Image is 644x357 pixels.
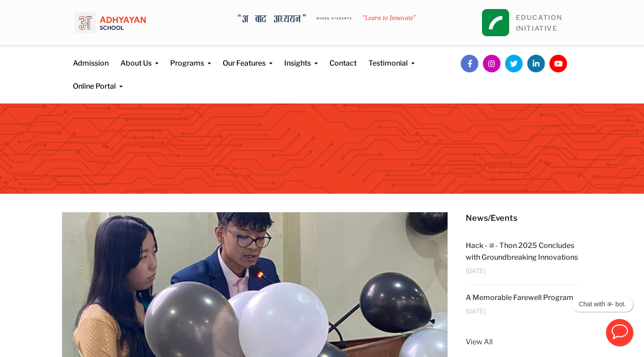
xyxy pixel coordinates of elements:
a: View All [466,336,582,348]
img: square_leapfrog [482,9,509,36]
p: Chat with अ- bot. [579,300,626,308]
a: Testimonial [368,46,415,69]
a: Online Portal [73,69,123,92]
span: [DATE] [466,308,486,314]
a: EDUCATIONINITIATIVE [516,14,563,33]
a: Hack - अ - Thon 2025 Concludes with Groundbreaking Innovations [466,241,578,262]
a: Admission [73,46,109,69]
a: Our Features [223,46,272,69]
a: A Memorable Farewell Program [466,293,573,302]
img: A Bata Adhyayan where students learn to Innovate [238,14,416,22]
a: Contact [329,46,357,69]
h5: News/Events [466,212,582,224]
a: About Us [120,46,158,69]
a: Programs [170,46,211,69]
span: [DATE] [466,267,486,274]
img: logo [75,7,146,38]
a: Insights [284,46,318,69]
a: A Memorable Farewell Program [62,305,448,314]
